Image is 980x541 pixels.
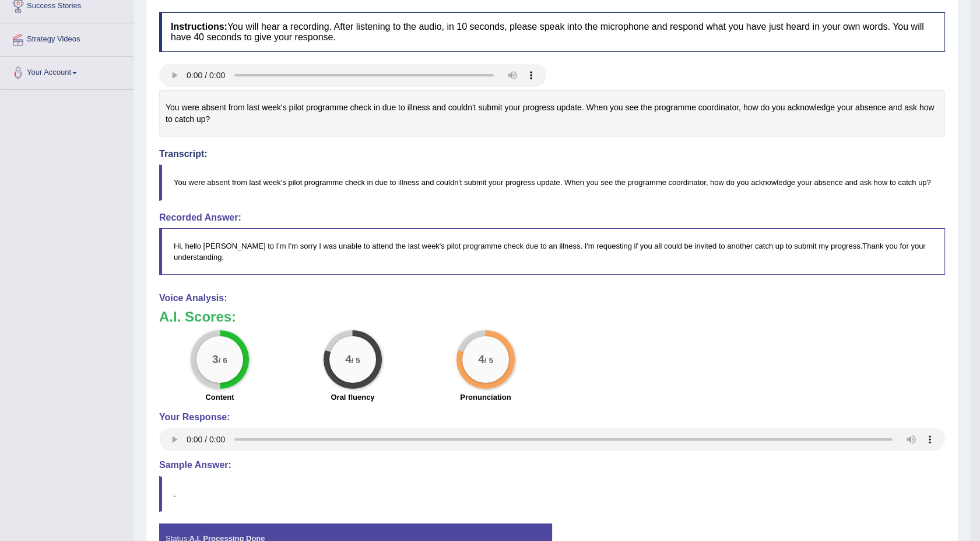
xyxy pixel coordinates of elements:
h4: You will hear a recording. After listening to the audio, in 10 seconds, please speak into the mic... [159,12,945,51]
h4: Voice Analysis: [159,293,945,303]
label: Oral fluency [331,392,374,403]
small: / 5 [352,357,360,365]
blockquote: You were absent from last week's pilot programme check in due to illness and couldn't submit your... [159,165,945,200]
b: Instructions: [171,22,227,32]
div: You were absent from last week's pilot programme check in due to illness and couldn't submit your... [159,90,945,137]
big: 3 [212,353,219,366]
b: A.I. Scores: [159,309,236,324]
blockquote: . [159,476,945,512]
h4: Recorded Answer: [159,212,945,223]
h4: Sample Answer: [159,460,945,470]
small: / 6 [219,357,227,365]
a: Your Account [1,57,134,86]
small: / 5 [484,357,493,365]
big: 4 [478,353,484,366]
blockquote: Hi, hello [PERSON_NAME] to I'm I'm sorry I was unable to attend the last week's pilot programme c... [159,228,945,275]
label: Content [205,392,234,403]
h4: Your Response: [159,412,945,423]
big: 4 [345,353,352,366]
a: Strategy Videos [1,23,134,53]
label: Pronunciation [460,392,511,403]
